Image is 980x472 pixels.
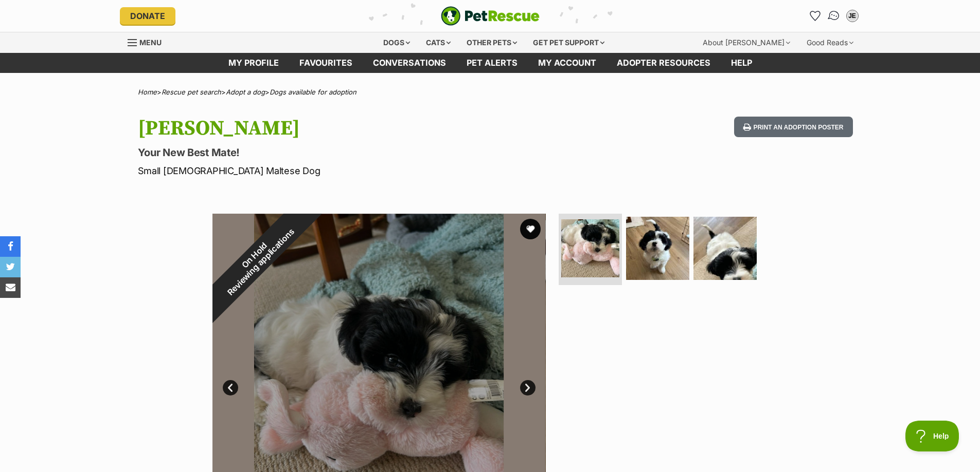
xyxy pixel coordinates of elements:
[138,117,573,140] h1: [PERSON_NAME]
[905,421,959,451] iframe: Help Scout Beacon - Open
[128,32,169,51] a: Menu
[626,217,689,280] img: Photo of Neville
[827,9,841,23] img: chat-41dd97257d64d25036548639549fe6c8038ab92f7586957e7f3b1b290dea8141.svg
[844,8,861,24] button: My account
[138,145,573,160] p: Your New Best Mate!
[799,32,861,53] div: Good Reads
[138,88,157,96] a: Home
[807,8,824,24] a: Favourites
[459,32,524,53] div: Other pets
[223,380,238,395] a: Prev
[289,53,363,73] a: Favourites
[847,11,858,21] div: JE
[520,380,536,395] a: Next
[162,88,221,96] a: Rescue pet search
[419,32,458,53] div: Cats
[607,53,721,73] a: Adopter resources
[823,5,844,26] a: Conversations
[139,38,162,47] span: Menu
[520,219,541,239] button: favourite
[441,6,540,26] a: PetRescue
[138,164,573,178] p: Small [DEMOGRAPHIC_DATA] Maltese Dog
[441,6,540,26] img: logo-e224e6f780fb5917bec1dbf3a21bbac754714ae5b6737aabdf751b685950b380.svg
[696,32,797,53] div: About [PERSON_NAME]
[226,88,265,96] a: Adopt a dog
[184,185,331,332] div: On Hold
[270,88,357,96] a: Dogs available for adoption
[721,53,762,73] a: Help
[225,226,296,297] span: Reviewing applications
[112,88,868,96] div: > > >
[561,219,619,277] img: Photo of Neville
[363,53,456,73] a: conversations
[528,53,607,73] a: My account
[1,1,9,9] img: consumer-privacy-logo.png
[526,32,612,53] div: Get pet support
[693,217,757,280] img: Photo of Neville
[376,32,417,53] div: Dogs
[807,8,861,24] ul: Account quick links
[734,117,852,138] button: Print an adoption poster
[218,53,289,73] a: My profile
[456,53,528,73] a: Pet alerts
[120,7,175,25] a: Donate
